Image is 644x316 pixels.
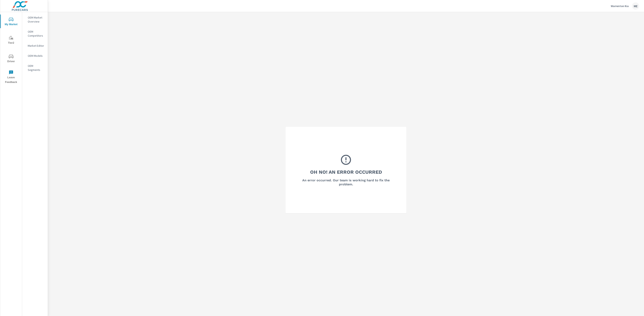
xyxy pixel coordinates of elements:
[22,53,48,59] div: OEM Models
[22,43,48,49] div: Market Editor
[22,14,48,25] div: OEM Market Overview
[28,30,44,38] p: OEM Competitors
[1,35,21,45] span: Tier2
[22,29,48,39] div: OEM Competitors
[22,63,48,73] div: OEM Segments
[1,70,21,85] span: Leave Feedback
[28,54,44,58] p: OEM Models
[632,2,639,10] div: ME
[0,12,22,86] div: nav menu
[1,17,21,27] span: My Market
[28,15,44,24] p: OEM Market Overview
[296,178,395,186] h6: An error occurred. Our team is working hard to fix the problem.
[1,54,21,64] span: Driver
[611,4,629,8] p: Warrenton Kia
[28,64,44,72] p: OEM Segments
[310,169,382,176] h3: Oh No! An Error Occurred
[28,44,44,48] p: Market Editor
